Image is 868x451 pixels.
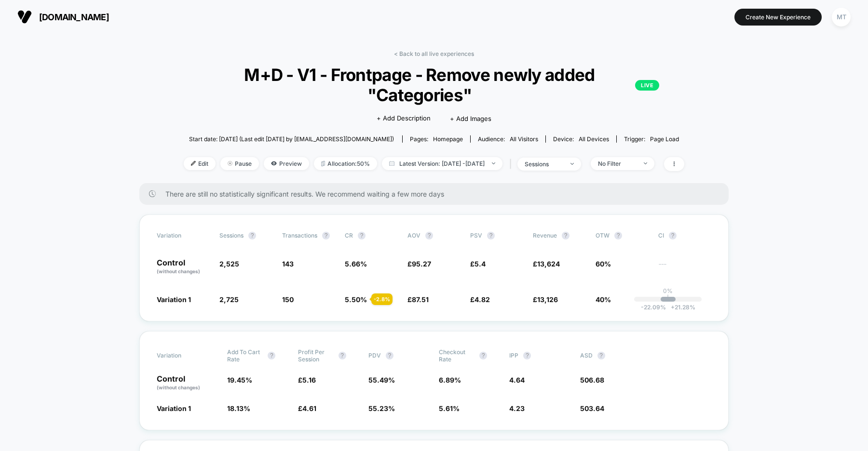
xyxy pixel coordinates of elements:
div: No Filter [598,160,637,167]
span: 143 [282,260,294,268]
button: ? [487,232,495,239]
span: PDV [368,352,381,359]
span: (without changes) [157,268,200,274]
span: There are still no statistically significant results. We recommend waiting a few more days [165,190,709,198]
span: 2,525 [219,260,239,268]
span: £ [533,295,558,304]
span: Variation [157,232,210,239]
span: CI [658,232,711,239]
span: 6.89 % [439,376,461,384]
span: 503.64 [580,404,604,412]
div: - 2.8 % [371,293,393,305]
span: OTW [596,232,649,239]
span: Device: [545,135,616,143]
span: Sessions [219,232,244,239]
span: Add To Cart Rate [227,348,263,363]
span: --- [658,261,711,275]
span: + [671,304,675,311]
span: Variation 1 [157,404,191,412]
button: ? [597,352,605,359]
span: 4.23 [509,404,525,412]
span: Edit [184,157,216,170]
span: 13,624 [537,260,560,268]
span: Page Load [650,135,679,143]
span: 5.61 % [439,404,460,412]
span: 4.64 [509,376,525,384]
span: 87.51 [412,295,429,304]
span: PSV [470,232,482,239]
span: -22.09 % [641,304,666,311]
span: Variation [157,348,210,363]
span: 55.23 % [368,404,395,412]
span: Preview [264,157,309,170]
span: ASD [580,352,593,359]
span: homepage [433,135,463,143]
span: 150 [282,295,294,304]
div: Trigger: [624,135,679,143]
span: [DOMAIN_NAME] [39,12,109,22]
span: 21.28 % [666,304,695,311]
button: ? [614,232,622,239]
span: Pause [220,157,259,170]
span: M+D - V1 - Frontpage - Remove newly added "Categories" [209,65,659,105]
p: LIVE [635,80,659,91]
span: (without changes) [157,385,200,390]
button: ? [248,232,256,239]
span: IPP [509,352,518,359]
img: end [228,161,232,166]
p: Control [157,375,217,391]
button: ? [523,352,531,359]
span: 95.27 [412,260,431,268]
span: CR [345,232,353,239]
span: 55.49 % [368,376,395,384]
img: end [570,163,574,165]
span: Latest Version: [DATE] - [DATE] [382,157,502,170]
button: ? [268,352,275,359]
span: All Visitors [510,135,538,143]
span: £ [298,376,316,384]
button: ? [562,232,570,239]
img: edit [191,161,196,166]
span: 5.16 [302,376,316,384]
button: ? [339,352,346,359]
span: 5.4 [475,260,486,268]
span: £ [407,295,429,304]
button: ? [425,232,433,239]
span: Start date: [DATE] (Last edit [DATE] by [EMAIL_ADDRESS][DOMAIN_NAME]) [189,135,394,143]
span: 4.82 [475,295,490,304]
span: 18.13 % [227,404,250,412]
a: < Back to all live experiences [394,50,474,57]
img: end [492,162,495,164]
span: Profit Per Session [298,348,334,363]
p: 0% [663,287,673,294]
span: £ [470,260,486,268]
img: Visually logo [17,10,32,24]
span: 4.61 [302,404,316,412]
span: 5.50 % [345,295,367,304]
span: 2,725 [219,295,239,304]
span: all devices [579,135,609,143]
span: 40% [596,295,611,304]
span: Checkout Rate [439,348,475,363]
div: Pages: [410,135,463,143]
button: ? [386,352,393,359]
div: MT [832,8,851,27]
span: 13,126 [537,295,558,304]
img: calendar [389,161,394,166]
span: £ [407,260,431,268]
span: AOV [407,232,420,239]
span: | [507,157,517,171]
div: sessions [525,160,563,168]
span: 5.66 % [345,260,367,268]
p: | [667,294,669,302]
span: £ [470,295,490,304]
span: + Add Images [450,115,491,122]
button: ? [322,232,330,239]
span: 19.45 % [227,376,252,384]
span: Variation 1 [157,295,191,304]
button: ? [358,232,366,239]
span: + Add Description [377,114,431,123]
span: £ [298,404,316,412]
button: ? [479,352,487,359]
span: Allocation: 50% [314,157,377,170]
